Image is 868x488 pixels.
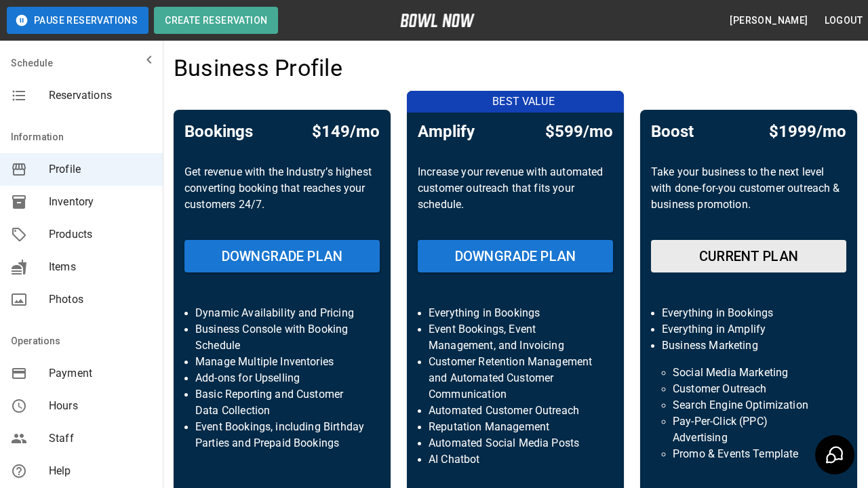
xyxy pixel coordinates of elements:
span: Reservations [49,87,152,104]
p: Basic Reporting and Customer Data Collection [195,386,369,419]
h6: DOWNGRADE PLAN [455,245,576,267]
p: Search Engine Optimization [673,397,825,413]
h5: $1999/mo [769,121,846,142]
span: Items [49,259,152,275]
span: Payment [49,365,152,382]
span: Inventory [49,194,152,210]
button: Logout [819,8,868,33]
p: Add-ons for Upselling [195,370,369,386]
span: Photos [49,291,152,308]
button: Pause Reservations [7,7,149,34]
p: Manage Multiple Inventories [195,354,369,370]
h5: Amplify [418,121,475,142]
p: Customer Outreach [673,381,825,397]
p: AI Chatbot [429,451,602,468]
button: DOWNGRADE PLAN [418,240,613,272]
p: Increase your revenue with automated customer outreach that fits your schedule. [418,164,613,229]
p: Everything in Bookings [662,305,835,321]
span: Staff [49,430,152,447]
p: Social Media Marketing [673,365,825,381]
p: BEST VALUE [415,94,632,110]
button: DOWNGRADE PLAN [184,240,380,272]
p: Get revenue with the Industry’s highest converting booking that reaches your customers 24/7. [184,164,380,229]
h5: Bookings [184,121,253,142]
h5: $599/mo [545,121,613,142]
button: Create Reservation [154,7,278,34]
h5: Boost [651,121,694,142]
h5: $149/mo [312,121,380,142]
span: Profile [49,161,152,178]
h6: DOWNGRADE PLAN [222,245,342,267]
span: Products [49,226,152,243]
p: Automated Social Media Posts [429,435,602,451]
img: logo [400,14,475,27]
p: Automated Customer Outreach [429,403,602,419]
p: Event Bookings, including Birthday Parties and Prepaid Bookings [195,419,369,451]
h4: Business Profile [174,54,342,83]
p: Customer Retention Management and Automated Customer Communication [429,354,602,403]
p: Business Marketing [662,338,835,354]
p: Pay-Per-Click (PPC) Advertising [673,413,825,446]
p: Take your business to the next level with done-for-you customer outreach & business promotion. [651,164,846,229]
p: Everything in Bookings [429,305,602,321]
p: Reputation Management [429,419,602,435]
p: Business Console with Booking Schedule [195,321,369,354]
span: Help [49,463,152,479]
button: [PERSON_NAME] [724,8,813,33]
span: Hours [49,398,152,414]
p: Event Bookings, Event Management, and Invoicing [429,321,602,354]
p: Promo & Events Template [673,446,825,462]
p: Dynamic Availability and Pricing [195,305,369,321]
p: Everything in Amplify [662,321,835,338]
